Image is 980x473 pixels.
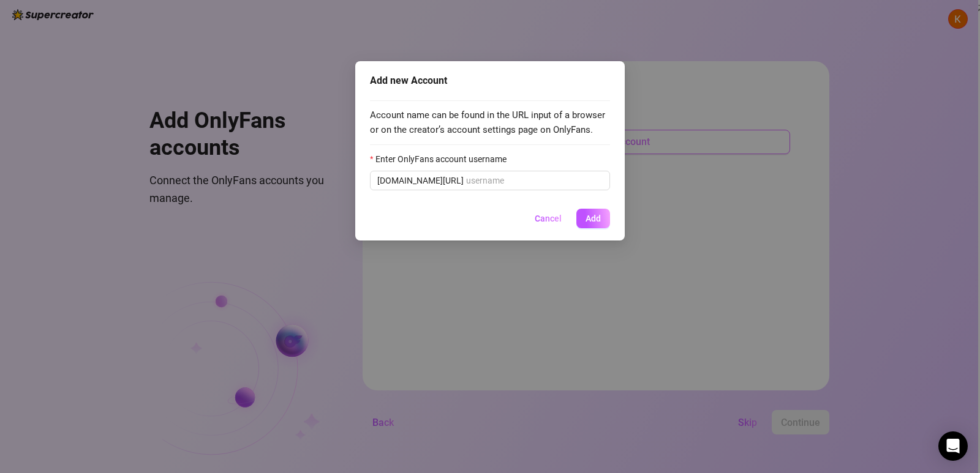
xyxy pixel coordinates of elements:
[938,431,968,461] div: Open Intercom Messenger
[586,214,601,223] span: Add
[370,73,610,88] div: Add new Account
[370,152,514,166] label: Enter OnlyFans account username
[466,174,603,187] input: Enter OnlyFans account username
[377,174,464,187] span: [DOMAIN_NAME][URL]
[525,209,571,228] button: Cancel
[370,108,610,137] span: Account name can be found in the URL input of a browser or on the creator’s account settings page...
[535,214,562,223] span: Cancel
[576,209,610,228] button: Add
